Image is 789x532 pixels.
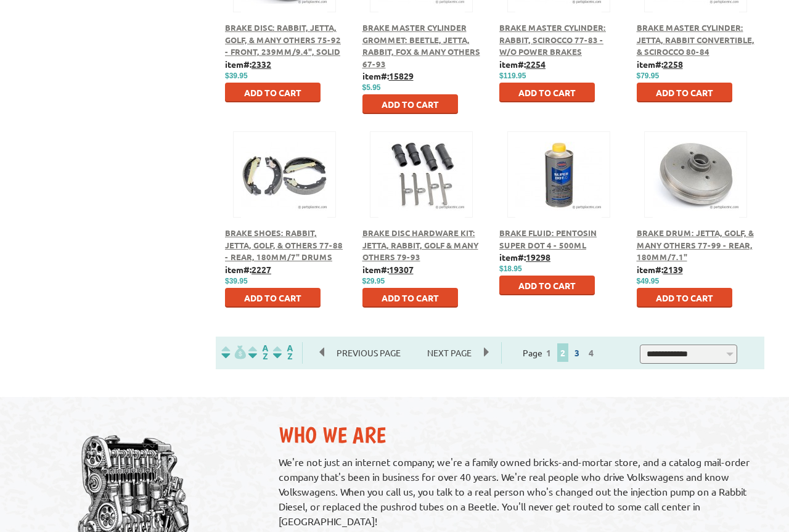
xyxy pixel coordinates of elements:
span: Next Page [415,343,484,362]
div: Page [501,342,618,364]
b: item#: [499,252,550,263]
span: $5.95 [362,83,381,92]
a: Next Page [415,347,484,358]
img: filterpricelow.svg [221,345,246,359]
button: Add to Cart [362,288,458,308]
b: item#: [225,264,271,275]
u: 2227 [251,264,271,275]
span: $29.95 [362,277,385,285]
b: item#: [362,70,414,81]
a: Previous Page [320,347,415,358]
button: Add to Cart [637,288,732,308]
span: 2 [557,343,568,362]
span: Add to Cart [656,292,713,303]
span: $18.95 [499,264,522,273]
b: item#: [637,59,683,70]
a: Brake Drum: Jetta, Golf, & Many Others 77-99 - Rear, 180mm/7.1" [637,227,754,262]
span: Add to Cart [518,87,576,98]
button: Add to Cart [225,288,321,308]
button: Add to Cart [637,83,732,102]
a: Brake Disc: Rabbit, Jetta, Golf, & Many Others 75-92 - Front, 239mm/9.4", Solid [225,22,341,57]
span: Previous Page [324,343,413,362]
b: item#: [362,264,414,275]
a: Brake Fluid: Pentosin Super DOT 4 - 500ml [499,227,597,250]
span: $79.95 [637,72,660,80]
span: $39.95 [225,72,248,80]
img: Sort by Sales Rank [271,345,295,359]
u: 2258 [663,59,683,70]
span: Add to Cart [518,280,576,291]
u: 15829 [389,70,414,81]
a: Brake Shoes: Rabbit, Jetta, Golf, & Others 77-88 - Rear, 180mm/7" drums [225,227,343,262]
u: 2139 [663,264,683,275]
b: item#: [499,59,546,70]
b: item#: [225,59,271,70]
p: We're not just an internet company; we're a family owned bricks-and-mortar store, and a catalog m... [279,454,761,528]
span: $49.95 [637,277,660,285]
span: Add to Cart [656,87,713,98]
button: Add to Cart [499,83,595,102]
img: Sort by Headline [246,345,271,359]
span: Add to Cart [382,99,439,110]
u: 2332 [251,59,271,70]
h2: Who We Are [279,422,761,448]
button: Add to Cart [499,276,595,295]
u: 19298 [526,252,550,263]
span: $119.95 [499,72,526,80]
a: Brake Master Cylinder Grommet: Beetle, Jetta, Rabbit, Fox & Many Others 67-93 [362,22,480,69]
b: item#: [637,264,683,275]
span: $39.95 [225,277,248,285]
u: 2254 [526,59,546,70]
span: Add to Cart [244,87,301,98]
a: Brake Disc Hardware Kit: Jetta, Rabbit, Golf & Many Others 79-93 [362,227,478,262]
button: Add to Cart [225,83,321,102]
a: 3 [571,347,583,358]
span: Add to Cart [382,292,439,303]
a: 4 [586,347,597,358]
a: Brake Master Cylinder: Jetta, Rabbit Convertible, & Scirocco 80-84 [637,22,754,57]
a: 1 [543,347,554,358]
button: Add to Cart [362,94,458,114]
u: 19307 [389,264,414,275]
a: Brake Master Cylinder: Rabbit, Scirocco 77-83 - w/o Power Brakes [499,22,606,57]
span: Add to Cart [244,292,301,303]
